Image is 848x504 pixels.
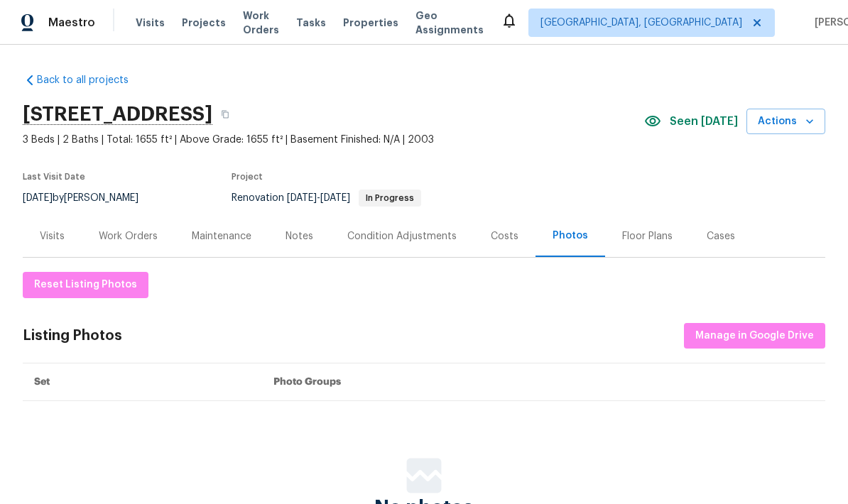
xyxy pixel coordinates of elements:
span: Tasks [296,18,326,28]
span: [DATE] [23,193,53,203]
div: Cases [707,229,735,243]
span: Projects [182,16,226,30]
div: by [PERSON_NAME] [23,190,156,207]
span: [GEOGRAPHIC_DATA], [GEOGRAPHIC_DATA] [540,16,742,30]
span: Geo Assignments [415,9,484,37]
div: Work Orders [99,229,158,243]
th: Photo Groups [262,363,825,401]
div: Photos [553,229,588,243]
div: Costs [491,229,518,243]
span: Visits [136,16,165,30]
span: Last Visit Date [23,172,85,181]
span: [DATE] [320,193,350,203]
span: Maestro [48,16,95,30]
span: Manage in Google Drive [695,327,814,345]
span: Properties [343,16,398,30]
div: Maintenance [192,229,251,243]
button: Copy Address [212,102,238,127]
span: [DATE] [287,193,317,203]
span: Project [232,172,263,181]
span: Seen [DATE] [670,114,738,128]
a: Back to all projects [23,73,159,87]
th: Set [23,363,262,401]
span: Work Orders [243,9,279,37]
span: 3 Beds | 2 Baths | Total: 1655 ft² | Above Grade: 1655 ft² | Basement Finished: N/A | 2003 [23,133,644,147]
button: Actions [746,109,825,135]
div: Listing Photos [23,329,122,343]
div: Floor Plans [622,229,673,243]
span: Reset Listing Photos [34,276,137,294]
div: Visits [40,229,65,243]
span: - [287,193,350,203]
div: Condition Adjustments [347,229,457,243]
button: Manage in Google Drive [684,323,825,349]
div: Notes [286,229,313,243]
button: Reset Listing Photos [23,272,148,298]
span: In Progress [360,194,420,202]
span: Actions [758,113,814,131]
span: Renovation [232,193,421,203]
